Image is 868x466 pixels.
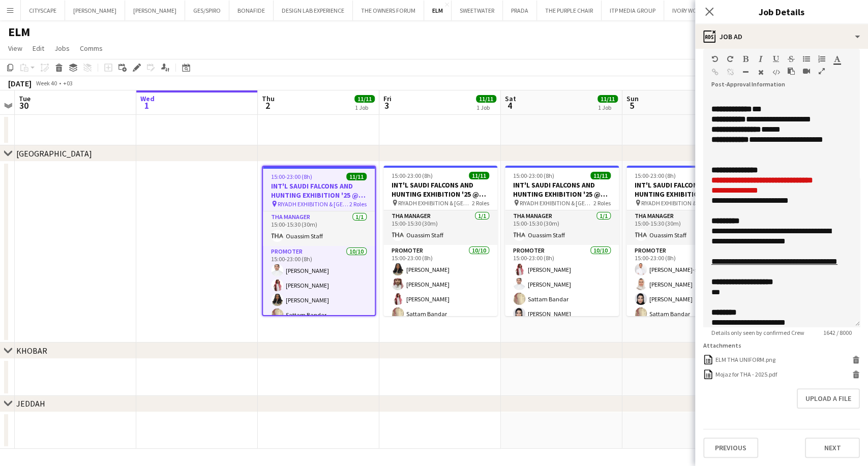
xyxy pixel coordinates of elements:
[16,346,47,356] div: KHOBAR
[818,67,825,75] button: Fullscreen
[727,55,734,63] button: Redo
[382,100,392,111] span: 3
[472,199,489,207] span: 2 Roles
[383,166,497,316] app-job-card: 15:00-23:00 (8h)11/11INT'L SAUDI FALCONS AND HUNTING EXHIBITION '25 @ [GEOGRAPHIC_DATA] - [GEOGRA...
[505,180,619,199] h3: INT'L SAUDI FALCONS AND HUNTING EXHIBITION '25 @ [GEOGRAPHIC_DATA] - [GEOGRAPHIC_DATA]
[742,55,749,63] button: Bold
[185,1,229,20] button: GES/SPIRO
[16,148,92,159] div: [GEOGRAPHIC_DATA]
[139,100,155,111] span: 1
[383,245,497,412] app-card-role: Promoter10/1015:00-23:00 (8h)[PERSON_NAME][PERSON_NAME][PERSON_NAME]Sattam Bandar
[469,172,489,179] span: 11/11
[703,329,813,336] span: Details only seen by confirmed Crew
[520,199,593,207] span: RIYADH EXHIBITION & [GEOGRAPHIC_DATA] - [GEOGRAPHIC_DATA]
[742,68,749,76] button: Horizontal Line
[346,173,367,180] span: 11/11
[593,199,611,207] span: 2 Roles
[63,79,73,87] div: +03
[715,356,775,363] div: ELM THA UNIFORM.png
[803,67,810,75] button: Insert video
[76,42,107,55] a: Comms
[625,100,639,111] span: 5
[274,1,353,20] button: DESIGN LAB EXPERIENCE
[597,95,618,103] span: 11/11
[80,44,103,53] span: Comms
[833,55,841,63] button: Text Color
[383,210,497,245] app-card-role: THA Manager1/115:00-15:30 (30m)Ouassim Staff
[19,94,31,103] span: Tue
[8,24,30,40] h1: ELM
[229,1,274,20] button: BONAFIDE
[626,166,740,316] app-job-card: 15:00-23:00 (8h)11/11INT'L SAUDI FALCONS AND HUNTING EXHIBITION '25 @ [GEOGRAPHIC_DATA] - [GEOGRA...
[626,245,740,412] app-card-role: Promoter10/1015:00-23:00 (8h)[PERSON_NAME]-sabt[PERSON_NAME][PERSON_NAME]Sattam Bandar
[50,42,74,55] a: Jobs
[8,44,22,53] span: View
[626,180,740,199] h3: INT'L SAUDI FALCONS AND HUNTING EXHIBITION '25 @ [GEOGRAPHIC_DATA] - [GEOGRAPHIC_DATA]
[21,1,65,20] button: CITYSCAPE
[28,42,48,55] a: Edit
[8,78,32,88] div: [DATE]
[715,370,777,378] div: Mojaz for THA - 2025.pdf
[503,1,537,20] button: PRADA
[703,341,741,349] label: Attachments
[424,1,452,20] button: ELM
[34,79,59,87] span: Week 40
[505,166,619,316] app-job-card: 15:00-23:00 (8h)11/11INT'L SAUDI FALCONS AND HUNTING EXHIBITION '25 @ [GEOGRAPHIC_DATA] - [GEOGRA...
[711,55,719,63] button: Undo
[505,245,619,412] app-card-role: Promoter10/1015:00-23:00 (8h)[PERSON_NAME][PERSON_NAME]Sattam Bandar[PERSON_NAME]
[772,55,780,63] button: Underline
[757,68,764,76] button: Clear Formatting
[392,172,433,179] span: 15:00-23:00 (8h)
[17,100,31,111] span: 30
[695,24,868,49] div: Job Ad
[353,1,424,20] button: THE OWNERS FORUM
[803,55,810,63] button: Unordered List
[598,104,617,111] div: 1 Job
[263,246,375,413] app-card-role: Promoter10/1015:00-23:00 (8h)[PERSON_NAME][PERSON_NAME][PERSON_NAME]Sattam Bandar
[4,42,26,55] a: View
[354,95,375,103] span: 11/11
[54,44,70,53] span: Jobs
[383,94,392,103] span: Fri
[695,5,868,18] h3: Job Details
[476,104,496,111] div: 1 Job
[626,94,639,103] span: Sun
[503,100,516,111] span: 4
[452,1,503,20] button: SWEETWATER
[513,172,554,179] span: 15:00-23:00 (8h)
[278,200,349,208] span: RIYADH EXHIBITION & [GEOGRAPHIC_DATA] - [GEOGRAPHIC_DATA]
[16,398,45,409] div: JEDDAH
[263,181,375,200] h3: INT'L SAUDI FALCONS AND HUNTING EXHIBITION '25 @ [GEOGRAPHIC_DATA] - [GEOGRAPHIC_DATA]
[383,180,497,199] h3: INT'L SAUDI FALCONS AND HUNTING EXHIBITION '25 @ [GEOGRAPHIC_DATA] - [GEOGRAPHIC_DATA]
[349,200,367,208] span: 2 Roles
[537,1,602,20] button: THE PURPLE CHAIR
[476,95,496,103] span: 11/11
[664,1,729,20] button: IVORY WORLDWIDE
[641,199,715,207] span: RIYADH EXHIBITION & [GEOGRAPHIC_DATA] - [GEOGRAPHIC_DATA]
[703,438,758,458] button: Previous
[505,94,516,103] span: Sat
[262,166,376,316] app-job-card: 15:00-23:00 (8h)11/11INT'L SAUDI FALCONS AND HUNTING EXHIBITION '25 @ [GEOGRAPHIC_DATA] - [GEOGRA...
[815,329,860,336] span: 1642 / 8000
[398,199,472,207] span: RIYADH EXHIBITION & [GEOGRAPHIC_DATA] - [GEOGRAPHIC_DATA]
[262,94,275,103] span: Thu
[33,44,44,53] span: Edit
[797,388,860,409] button: Upload a file
[772,68,780,76] button: HTML Code
[788,55,795,63] button: Strikethrough
[635,172,676,179] span: 15:00-23:00 (8h)
[805,438,860,458] button: Next
[788,67,795,75] button: Paste as plain text
[65,1,125,20] button: [PERSON_NAME]
[505,210,619,245] app-card-role: THA Manager1/115:00-15:30 (30m)Ouassim Staff
[140,94,155,103] span: Wed
[271,173,312,180] span: 15:00-23:00 (8h)
[355,104,374,111] div: 1 Job
[260,100,275,111] span: 2
[626,210,740,245] app-card-role: THA Manager1/115:00-15:30 (30m)Ouassim Staff
[125,1,185,20] button: [PERSON_NAME]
